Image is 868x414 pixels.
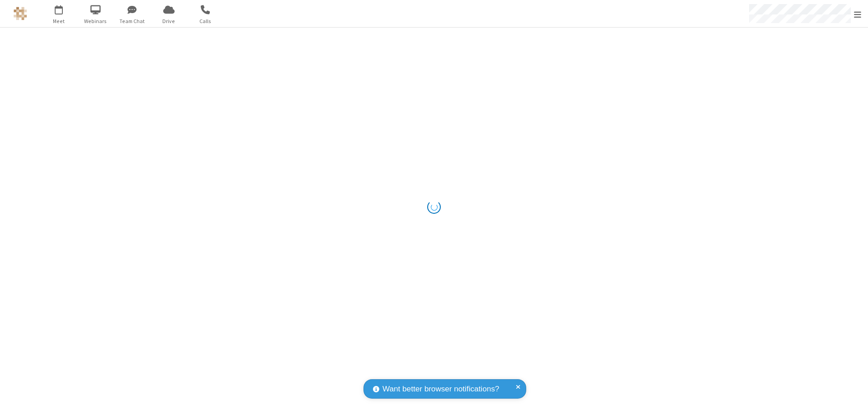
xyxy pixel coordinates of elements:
[115,17,149,25] span: Team Chat
[14,7,27,20] img: QA Selenium DO NOT DELETE OR CHANGE
[79,17,113,25] span: Webinars
[189,17,222,25] span: Calls
[42,17,76,25] span: Meet
[152,17,186,25] span: Drive
[382,383,499,395] span: Want better browser notifications?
